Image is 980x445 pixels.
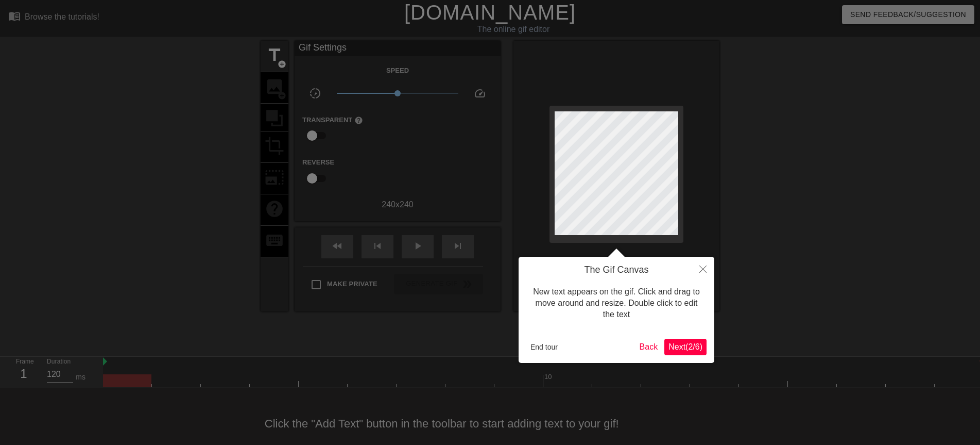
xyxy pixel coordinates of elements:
div: New text appears on the gif. Click and drag to move around and resize. Double click to edit the text [526,276,707,331]
button: Back [635,339,662,355]
span: Next ( 2 / 6 ) [668,342,702,351]
button: End tour [526,339,562,355]
button: Next [664,339,707,355]
h4: The Gif Canvas [526,265,707,276]
button: Close [692,257,714,281]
